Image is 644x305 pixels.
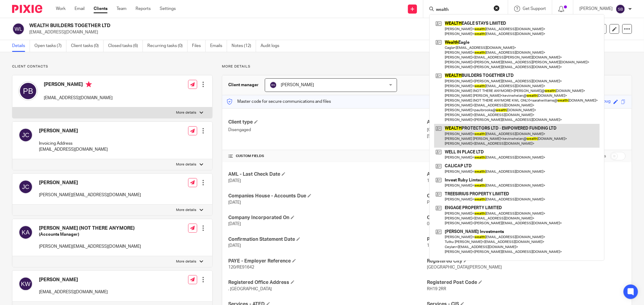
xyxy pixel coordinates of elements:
[39,231,141,237] h5: (Accounts Manager)
[281,83,314,87] span: [PERSON_NAME]
[56,6,66,12] a: Work
[261,40,284,52] a: Audit logs
[222,64,632,69] p: More details
[12,64,213,69] p: Client contacts
[427,279,626,286] h4: Registered Post Code
[228,258,427,264] h4: PAYE - Employer Reference
[427,265,502,269] span: [GEOGRAPHIC_DATA][PERSON_NAME]
[136,6,151,12] a: Reports
[29,23,446,29] h2: WEALTH BUILDERS TOGETHER LTD
[39,225,141,231] h4: [PERSON_NAME] (NOT THERE ANYMORE)
[494,5,500,11] button: Clear
[39,192,141,198] p: [PERSON_NAME][EMAIL_ADDRESS][DOMAIN_NAME]
[427,222,446,226] span: 03136968
[18,128,33,142] img: svg%3E
[176,162,197,167] p: More details
[75,6,85,12] a: Email
[86,81,92,87] i: Primary
[427,215,626,221] h4: Company Reg. No.
[227,99,331,105] p: Master code for secure communications and files
[427,133,626,139] p: [STREET_ADDRESS]
[228,171,427,178] h4: AML - Last Check Date
[147,40,187,52] a: Recurring tasks (0)
[176,259,197,264] p: More details
[18,277,33,291] img: svg%3E
[523,7,546,11] span: Get Support
[12,23,25,35] img: svg%3E
[18,81,38,101] img: svg%3E
[228,236,427,243] h4: Confirmation Statement Date
[94,6,107,12] a: Clients
[34,40,66,52] a: Open tasks (7)
[228,82,259,88] h3: Client manager
[192,40,206,52] a: Files
[427,258,626,264] h4: Registered City
[39,180,141,186] h4: [PERSON_NAME]
[427,179,437,183] span: 1200
[427,287,446,291] span: RH19 2RR
[228,215,427,221] h4: Company Incorporated On
[176,110,197,115] p: More details
[108,40,143,52] a: Closed tasks (6)
[427,244,459,248] span: 120PD03417042
[44,81,113,89] h4: [PERSON_NAME]
[228,127,427,133] p: Disengaged
[12,5,42,13] img: Pixie
[232,40,256,52] a: Notes (12)
[39,140,108,146] p: Invoicing Address
[228,265,254,269] span: 120/RE91642
[427,200,442,205] span: PJ910V
[176,208,197,212] p: More details
[44,95,113,101] p: [EMAIL_ADDRESS][DOMAIN_NAME]
[12,40,30,52] a: Details
[228,193,427,199] h4: Companies House - Accounts Due
[228,200,241,205] span: [DATE]
[29,29,550,35] p: [EMAIL_ADDRESS][DOMAIN_NAME]
[228,222,241,226] span: [DATE]
[427,236,626,243] h4: PAYE - Accounts Office Ref.
[39,289,108,295] p: [EMAIL_ADDRESS][DOMAIN_NAME]
[579,6,613,12] p: [PERSON_NAME]
[228,244,241,248] span: [DATE]
[616,4,625,14] img: svg%3E
[18,225,33,240] img: svg%3E
[228,179,241,183] span: [DATE]
[39,128,108,134] h4: [PERSON_NAME]
[270,81,277,89] img: svg%3E
[39,244,141,250] p: [PERSON_NAME][EMAIL_ADDRESS][DOMAIN_NAME]
[160,6,176,12] a: Settings
[210,40,227,52] a: Emails
[228,119,427,125] h4: Client type
[71,40,104,52] a: Client tasks (0)
[427,119,626,125] h4: Address
[228,154,427,159] h4: CUSTOM FIELDS
[117,6,127,12] a: Team
[427,171,626,178] h4: Annual Fee
[427,193,626,199] h4: Companies House - Auth. Code
[18,180,33,194] img: svg%3E
[427,127,626,133] p: [GEOGRAPHIC_DATA]
[39,146,108,152] p: [EMAIL_ADDRESS][DOMAIN_NAME]
[228,279,427,286] h4: Registered Office Address
[228,287,272,291] span: . [GEOGRAPHIC_DATA]
[435,7,490,13] input: Search
[39,277,108,283] h4: [PERSON_NAME]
